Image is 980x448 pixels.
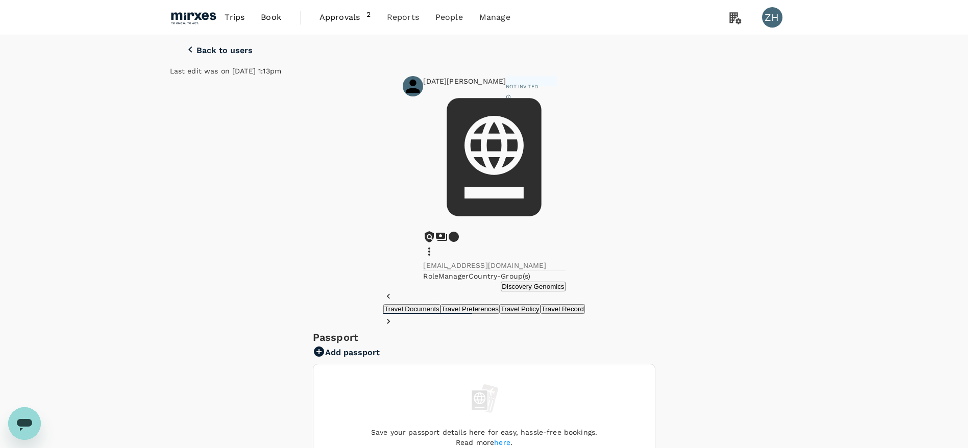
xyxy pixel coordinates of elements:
[170,6,217,29] img: Mirxes Pte Ltd
[225,11,244,23] span: Trips
[501,272,530,280] span: Group(s)
[387,11,419,23] span: Reports
[313,329,655,345] h6: Passport
[500,304,541,314] button: Travel Policy
[423,77,506,85] span: [DATE][PERSON_NAME]
[423,261,546,269] span: [EMAIL_ADDRESS][DOMAIN_NAME]
[261,11,281,23] span: Book
[170,66,799,76] p: Last edit was on [DATE] 1:13pm
[366,9,371,26] span: 2
[423,272,438,280] span: Role
[456,437,512,447] p: Read more .
[435,11,463,23] span: People
[197,46,253,55] p: Back to users
[438,272,469,280] span: Manager
[762,7,782,28] div: ZH
[469,272,497,280] span: Country
[502,283,564,290] span: Discovery Genomics
[313,345,380,360] button: Add passport
[383,304,440,314] button: Travel Documents
[497,272,501,280] span: -
[494,438,510,446] a: here
[371,427,597,437] p: Save your passport details here for easy, hassle-free bookings.
[440,304,500,314] button: Travel Preferences
[466,381,502,416] img: empty passport
[506,83,557,90] p: Not invited
[479,11,510,23] span: Manage
[541,304,585,314] button: Travel Record
[320,11,366,23] span: Approvals
[8,407,41,440] iframe: Button to launch messaging window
